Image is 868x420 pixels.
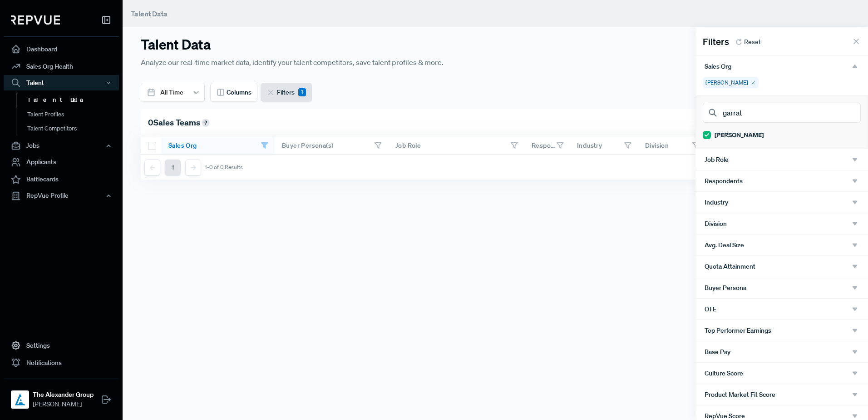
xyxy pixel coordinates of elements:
[705,284,746,291] span: Buyer Persona
[705,177,743,185] span: Respondents
[705,305,716,313] span: OTE
[705,63,731,70] span: Sales Org
[703,35,729,48] span: Filters
[705,199,728,206] span: Industry
[695,213,868,234] button: Division
[705,327,771,334] span: Top Performer Earnings
[695,363,868,384] button: Culture Score
[695,256,868,277] button: Quota Attainment
[705,348,730,355] span: Base Pay
[695,192,868,213] button: Industry
[695,341,868,362] button: Base Pay
[695,299,868,320] button: OTE
[715,130,764,140] strong: [PERSON_NAME]
[695,149,868,170] button: Job Role
[703,103,861,123] input: Search sales orgs
[744,37,761,47] span: Reset
[695,384,868,405] button: Product Market Fit Score
[695,56,868,77] button: Sales Org
[705,241,744,249] span: Avg. Deal Size
[695,320,868,341] button: Top Performer Earnings
[695,235,868,255] button: Avg. Deal Size
[705,370,743,377] span: Culture Score
[705,391,775,398] span: Product Market Fit Score
[705,412,745,420] span: RepVue Score
[695,170,868,191] button: Respondents
[705,156,729,163] span: Job Role
[705,263,755,270] span: Quota Attainment
[695,277,868,298] button: Buyer Persona
[705,220,727,227] span: Division
[703,77,759,88] div: [PERSON_NAME]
